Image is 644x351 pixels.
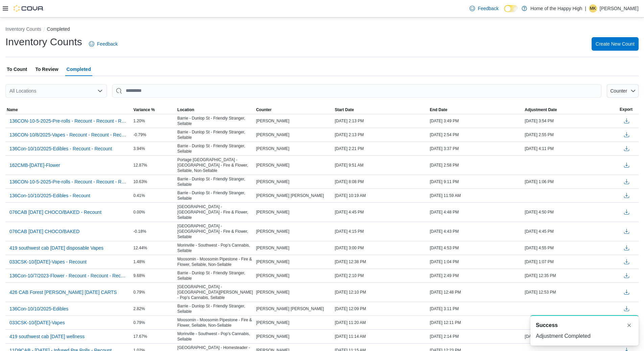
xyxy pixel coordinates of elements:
div: [DATE] 2:13 PM [333,131,428,139]
div: 9.68% [132,272,176,280]
span: To Count [7,62,27,76]
p: Home of the Happy High [530,4,582,12]
span: Variance % [134,107,155,112]
div: [DATE] 3:00 PM [333,244,428,252]
div: 1.48% [132,258,176,266]
button: 136Con-10/10/2025-Edibles - Recount [7,191,93,201]
span: 419 southwest cab [DATE] disposable Vapes [9,245,103,251]
div: [DATE] 12:48 PM [428,288,523,296]
div: [DATE] 9:11 PM [428,178,523,186]
div: [DATE] 10:19 AM [333,192,428,200]
span: 136CON-10-5-2025-Pre-rolls - Recount - Recount - Recount - Recount [9,178,128,185]
button: 033CSK-10/[DATE]-Vapes [7,318,68,328]
div: [DATE] 2:21 PM [333,145,428,153]
span: [PERSON_NAME] [256,334,289,339]
div: [DATE] 3:49 PM [428,117,523,125]
button: Start Date [333,106,428,114]
span: [PERSON_NAME] [256,245,289,251]
button: Location [176,106,255,114]
span: MK [590,4,596,12]
div: [DATE] 2:49 PM [428,272,523,280]
div: [DATE] 12:38 PM [333,258,428,266]
button: End Date [428,106,523,114]
div: 12.87% [132,161,176,169]
button: 419 southwest cab [DATE] disposable Vapes [7,243,106,253]
div: Barrie - Dunlop St - Friendly Stranger, Sellable [176,114,255,128]
button: Adjustment Date [523,106,618,114]
div: 1.20% [132,117,176,125]
span: [PERSON_NAME] [256,179,289,184]
input: Dark Mode [504,5,518,12]
div: Barrie - Dunlop St - Friendly Stranger, Sellable [176,142,255,155]
span: Counter [610,88,627,94]
span: [PERSON_NAME] [256,146,289,151]
span: Start Date [335,107,354,112]
span: 136Con-10/7/2023-Flower - Recount - Recount - Recount - Recount - Recount [9,272,128,279]
span: [PERSON_NAME] [256,209,289,215]
span: Success [536,321,558,329]
span: 136CON-10/8/2025-Vapes - Recount - Recount - Recount - Recount - Recount [9,131,128,138]
span: 136Con-10/10/2025-Edibles - Recount - Recount [9,145,112,152]
span: Export [620,107,633,112]
div: [DATE] 12:09 PM [333,305,428,313]
div: 17.67% [132,332,176,341]
span: Adjustment Date [525,107,557,112]
div: [DATE] 4:55 PM [523,244,618,252]
button: Open list of options [97,88,103,94]
div: [DATE] 11:14 AM [333,332,428,341]
div: [DATE] 3:37 PM [428,145,523,153]
span: Feedback [97,41,118,47]
nav: An example of EuiBreadcrumbs [5,26,639,34]
div: [DATE] 4:45 PM [333,208,428,216]
span: [PERSON_NAME] [256,162,289,168]
div: [DATE] 12:53 PM [523,288,618,296]
div: Portage [GEOGRAPHIC_DATA] - [GEOGRAPHIC_DATA] - Fire & Flower, Sellable, Non-Sellable [176,156,255,175]
div: [DATE] 2:58 PM [428,161,523,169]
div: Michael Kirkman [589,4,597,12]
span: Create New Count [596,41,635,47]
button: 419 southwest cab [DATE] wellness [7,331,87,342]
div: -0.79% [132,131,176,139]
span: [PERSON_NAME] [256,118,289,124]
div: [GEOGRAPHIC_DATA] - [GEOGRAPHIC_DATA][PERSON_NAME] - Pop's Cannabis, Sellable [176,283,255,302]
span: 419 southwest cab [DATE] wellness [9,333,85,340]
div: 0.00% [132,208,176,216]
span: 426 CAB Forest [PERSON_NAME] [DATE] CARTS [9,289,117,296]
div: [GEOGRAPHIC_DATA] - [GEOGRAPHIC_DATA] - Fire & Flower, Sellable [176,203,255,222]
button: 162CMB-[DATE]-Flower [7,160,63,170]
p: | [585,4,586,12]
div: [DATE] 1:07 PM [523,258,618,266]
div: [DATE] 3:11 PM [428,305,523,313]
span: 076CAB [DATE] CHOCO/BAKED - Recount [9,209,101,216]
span: Location [177,107,194,112]
button: 076CAB [DATE] CHOCO/BAKED [7,226,82,236]
a: Feedback [467,2,501,15]
div: -0.18% [132,227,176,235]
span: Completed [67,62,91,76]
button: 136Con-10/10/2025-Edibles - Recount - Recount [7,144,115,154]
span: 136Con-10/10/2025-Edibles - Recount [9,192,90,199]
button: 426 CAB Forest [PERSON_NAME] [DATE] CARTS [7,287,120,297]
span: [PERSON_NAME] [256,259,289,265]
span: 033CSK-10/[DATE]-Vapes [9,319,65,326]
button: 136CON-10/8/2025-Vapes - Recount - Recount - Recount - Recount - Recount [7,130,131,140]
div: [DATE] 2:10 PM [333,272,428,280]
div: [DATE] 4:11 PM [523,145,618,153]
div: 10.63% [132,178,176,186]
div: [DATE] 4:45 PM [523,227,618,235]
span: [PERSON_NAME] [PERSON_NAME] [256,306,324,311]
button: 136CON-10-5-2025-Pre-rolls - Recount - Recount - Recount - Recount [7,177,131,187]
span: [PERSON_NAME] [256,132,289,137]
h1: Inventory Counts [5,35,82,49]
span: To Review [35,62,58,76]
div: [DATE] 1:04 PM [428,258,523,266]
div: [DATE] 9:51 AM [333,161,428,169]
button: 136Con-10/7/2023-Flower - Recount - Recount - Recount - Recount - Recount [7,271,131,281]
button: Create New Count [592,37,639,51]
div: [GEOGRAPHIC_DATA] - [GEOGRAPHIC_DATA] - Fire & Flower, Sellable [176,222,255,241]
img: Cova [14,5,44,12]
button: Inventory Counts [5,26,41,32]
button: 136Con-10/10/2025-Edibles [7,304,71,314]
div: [DATE] 4:48 PM [428,208,523,216]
